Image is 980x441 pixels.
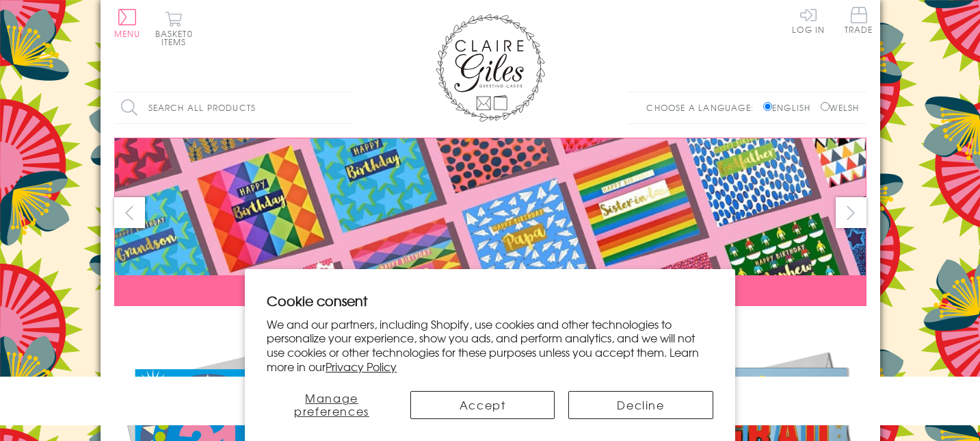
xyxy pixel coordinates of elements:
button: next [836,197,866,228]
h2: Cookie consent [267,291,713,310]
button: Menu [114,9,141,38]
p: Choose a language: [646,101,760,114]
div: Carousel Pagination [114,316,866,338]
span: Menu [114,27,141,40]
span: Manage preferences [294,390,369,419]
span: 0 items [161,27,193,48]
input: English [763,102,772,111]
a: Log In [792,7,825,34]
span: Trade [845,7,873,34]
button: Basket0 items [155,11,193,46]
button: Accept [410,391,555,419]
a: Privacy Policy [326,358,397,375]
a: Trade [845,7,873,36]
p: We and our partners, including Shopify, use cookies and other technologies to personalize your ex... [267,317,713,374]
button: prev [114,197,145,228]
button: Decline [568,391,713,419]
label: Welsh [821,101,860,114]
button: Manage preferences [267,391,397,419]
input: Search all products [114,92,354,123]
input: Welsh [821,102,830,111]
label: English [763,101,817,114]
input: Search [340,92,354,123]
img: Claire Giles Greetings Cards [436,14,545,122]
